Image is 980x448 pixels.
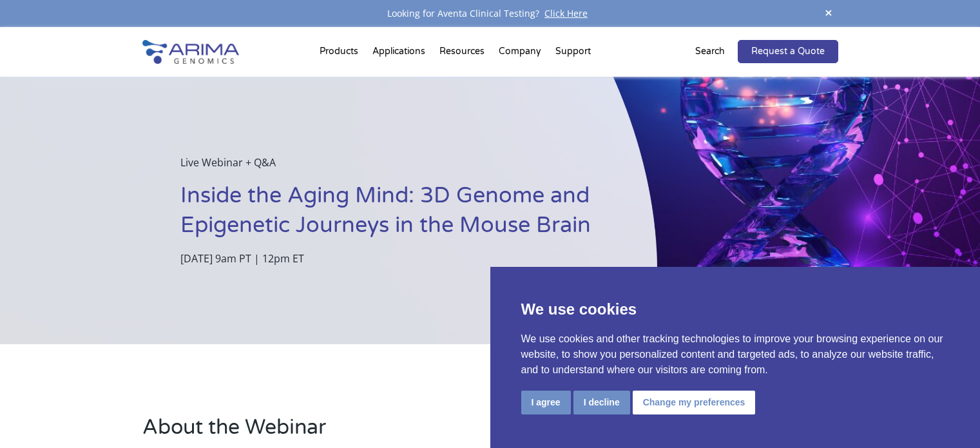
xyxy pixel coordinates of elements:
button: I decline [573,391,630,414]
h1: Inside the Aging Mind: 3D Genome and Epigenetic Journeys in the Mouse Brain [180,181,593,250]
p: We use cookies [521,298,950,321]
a: Click Here [539,7,593,19]
a: Request a Quote [738,40,838,63]
div: Looking for Aventa Clinical Testing? [142,5,838,22]
p: Search [695,43,725,60]
p: Live Webinar + Q&A [180,154,593,181]
button: I agree [521,391,571,414]
p: [DATE] 9am PT | 12pm ET [180,250,593,267]
img: Arima-Genomics-logo [142,40,239,64]
p: We use cookies and other tracking technologies to improve your browsing experience on our website... [521,331,950,378]
button: Change my preferences [633,391,756,414]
